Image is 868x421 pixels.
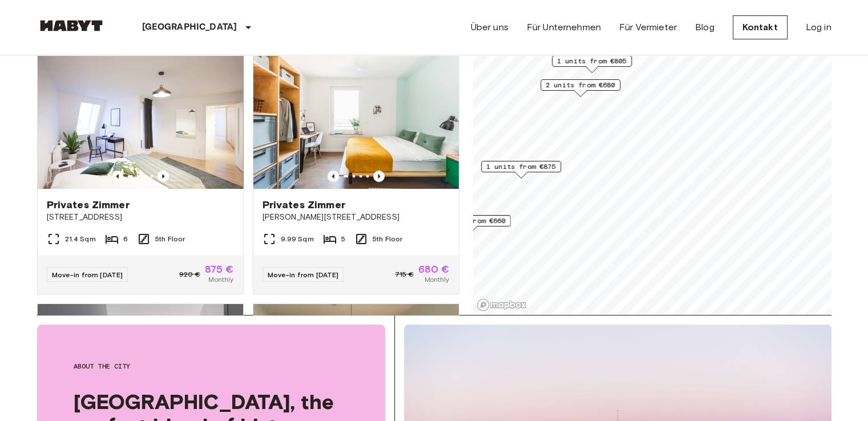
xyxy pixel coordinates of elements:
[38,52,243,189] img: Marketing picture of unit DE-01-046-001-05H
[486,161,556,172] span: 1 units from €875
[733,15,788,39] a: Kontakt
[47,198,130,212] span: Privates Zimmer
[281,234,314,244] span: 9.99 Sqm
[268,270,339,279] span: Move-in from [DATE]
[436,216,506,226] span: 1 units from €660
[208,274,233,285] span: Monthly
[557,56,627,66] span: 1 units from €805
[263,212,450,223] span: [PERSON_NAME][STREET_ADDRESS]
[179,269,200,280] span: 920 €
[695,21,714,34] a: Blog
[418,264,450,274] span: 680 €
[253,51,459,294] a: Marketing picture of unit DE-01-08-020-03QPrevious imagePrevious imagePrivates Zimmer[PERSON_NAME...
[47,212,234,223] span: [STREET_ADDRESS]
[37,20,106,31] img: Habyt
[37,51,244,294] a: Marketing picture of unit DE-01-046-001-05HPrevious imagePrevious imagePrivates Zimmer[STREET_ADD...
[477,298,527,311] a: Mapbox logo
[341,234,345,244] span: 5
[263,198,345,212] span: Privates Zimmer
[806,21,831,34] a: Log in
[619,21,677,34] a: Für Vermieter
[546,80,615,90] span: 2 units from €680
[155,234,185,244] span: 5th Floor
[527,21,601,34] a: Für Unternehmen
[424,274,449,285] span: Monthly
[142,21,237,34] p: [GEOGRAPHIC_DATA]
[373,171,385,182] button: Previous image
[65,234,96,244] span: 21.4 Sqm
[328,171,339,182] button: Previous image
[253,52,459,189] img: Marketing picture of unit DE-01-08-020-03Q
[395,269,414,280] span: 715 €
[373,234,402,244] span: 5th Floor
[205,264,234,274] span: 875 €
[481,161,561,179] div: Map marker
[540,79,620,97] div: Map marker
[123,234,128,244] span: 6
[471,21,508,34] a: Über uns
[552,55,632,73] div: Map marker
[52,270,123,279] span: Move-in from [DATE]
[158,171,169,182] button: Previous image
[112,171,123,182] button: Previous image
[74,361,349,371] span: About the city
[431,215,511,233] div: Map marker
